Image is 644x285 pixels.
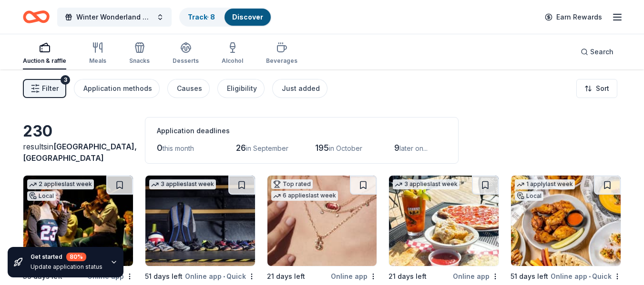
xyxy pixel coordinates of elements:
span: Sort [596,83,609,94]
a: Discover [232,13,263,21]
div: 230 [23,122,133,141]
div: Desserts [173,57,199,65]
button: Search [573,42,621,61]
span: in [23,142,137,163]
button: Desserts [173,38,199,69]
button: Beverages [266,38,297,69]
div: Local [27,191,56,201]
div: Auction & raffle [23,57,66,65]
button: Just added [272,79,327,98]
button: Sort [576,79,617,98]
div: 51 days left [145,271,183,282]
span: 195 [315,143,329,153]
span: Winter Wonderland Charity Gala [76,11,153,23]
div: Beverages [266,57,297,65]
div: Online app [331,270,377,282]
div: 21 days left [388,271,427,282]
div: Top rated [271,179,313,189]
div: 2 applies last week [27,179,94,189]
span: 0 [157,143,163,153]
div: 21 days left [267,271,305,282]
div: Just added [282,83,320,94]
div: Application deadlines [157,125,447,137]
div: Update application status [31,263,102,271]
div: Meals [89,57,106,65]
span: Search [590,46,613,58]
div: 3 applies last week [393,179,460,189]
div: 3 applies last week [149,179,216,189]
div: 51 days left [511,271,548,282]
span: [GEOGRAPHIC_DATA], [GEOGRAPHIC_DATA] [23,142,137,163]
div: results [23,141,133,164]
button: Auction & raffle [23,38,66,69]
button: Eligibility [217,79,265,98]
div: Application methods [83,83,152,94]
div: 1 apply last week [515,179,575,189]
span: • [223,273,225,280]
button: Snacks [129,38,150,69]
button: Track· 8Discover [179,8,272,27]
div: 80 % [66,253,86,261]
button: Meals [89,38,106,69]
div: Online app Quick [185,270,256,282]
div: Snacks [129,57,150,65]
button: Application methods [74,79,160,98]
a: Home [23,6,50,28]
div: Get started [31,253,102,261]
img: Image for SCHEELS [145,176,255,266]
button: Winter Wonderland Charity Gala [57,8,172,27]
div: 3 [61,75,70,85]
div: 6 applies last week [271,191,338,201]
span: Filter [42,83,59,94]
button: Alcohol [222,38,243,69]
img: Image for Phoenix Symphony [23,176,133,266]
div: Local [515,191,543,201]
a: Track· 8 [188,13,215,21]
button: Causes [167,79,210,98]
img: Image for Chicken N Pickle (Glendale) [511,176,621,266]
span: • [589,273,591,280]
a: Earn Rewards [539,9,608,26]
span: in October [329,144,362,152]
div: Online app [453,270,499,282]
span: this month [163,144,194,152]
span: 26 [236,143,246,153]
img: Image for Slices Pizzeria [389,176,499,266]
div: Eligibility [227,83,257,94]
img: Image for Kendra Scott [267,176,377,266]
div: Online app Quick [551,270,621,282]
div: Causes [177,83,202,94]
span: 9 [394,143,399,153]
span: later on... [399,144,428,152]
span: in September [246,144,288,152]
div: Alcohol [222,57,243,65]
button: Filter3 [23,79,66,98]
